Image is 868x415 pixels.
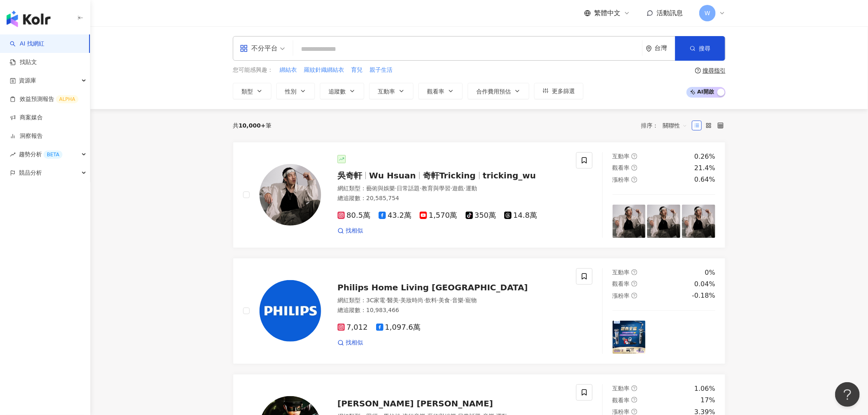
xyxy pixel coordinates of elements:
[366,185,395,192] span: 藝術與娛樂
[338,194,566,203] div: 總追蹤數 ： 20,585,754
[465,297,477,303] span: 寵物
[647,321,680,354] img: post-image
[233,258,726,364] a: KOL AvatarPhilips Home Living [GEOGRAPHIC_DATA]網紅類型：3C家電·醫美·美妝時尚·飲料·美食·音樂·寵物總追蹤數：10,983,4667,0121...
[654,45,675,52] div: 台灣
[338,227,363,235] a: 找相似
[439,297,450,303] span: 美食
[280,66,297,74] span: 綁結衣
[338,185,566,193] div: 網紅類型 ：
[483,171,536,180] span: tricking_wu
[424,297,425,303] span: ·
[338,171,362,180] span: 吳奇軒
[7,11,51,27] img: logo
[534,83,583,99] button: 更多篩選
[338,296,566,305] div: 網紅類型 ：
[370,66,393,74] span: 親子生活
[10,132,43,140] a: 洞察報告
[425,297,437,303] span: 飲料
[233,122,271,129] div: 共 筆
[613,269,630,276] span: 互動率
[303,66,344,75] button: 羅紋針織綁結衣
[241,88,253,95] span: 類型
[338,339,363,347] a: 找相似
[240,42,278,55] div: 不分平台
[694,175,715,184] div: 0.64%
[613,385,630,392] span: 互動率
[351,66,363,74] span: 育兒
[379,211,411,220] span: 43.2萬
[427,88,444,95] span: 觀看率
[304,66,344,74] span: 羅紋針織綁結衣
[420,185,421,192] span: ·
[504,211,537,220] span: 14.8萬
[682,321,715,354] img: post-image
[631,397,637,403] span: question-circle
[694,384,715,393] div: 1.06%
[378,88,395,95] span: 互動率
[346,339,363,347] span: 找相似
[240,44,248,52] span: appstore
[10,152,16,157] span: rise
[279,66,297,75] button: 綁結衣
[613,164,630,171] span: 觀看率
[233,142,726,248] a: KOL Avatar吳奇軒Wu Hsuan奇軒Trickingtricking_wu網紅類型：藝術與娛樂·日常話題·教育與學習·遊戲·運動總追蹤數：20,585,75480.5萬43.2萬1,5...
[692,291,715,300] div: -0.18%
[351,66,363,75] button: 育兒
[675,36,725,61] button: 搜尋
[703,67,726,74] div: 搜尋指引
[452,297,464,303] span: 音樂
[259,164,321,226] img: KOL Avatar
[397,185,420,192] span: 日常話題
[631,165,637,171] span: question-circle
[19,164,42,182] span: 競品分析
[631,269,637,275] span: question-circle
[369,171,416,180] span: Wu Hsuan
[338,306,566,315] div: 總追蹤數 ： 10,983,466
[613,321,646,354] img: post-image
[10,40,44,48] a: searchAI 找網紅
[285,88,296,95] span: 性別
[450,185,452,192] span: ·
[233,66,273,74] span: 您可能感興趣：
[613,176,630,183] span: 漲粉率
[437,297,439,303] span: ·
[613,280,630,287] span: 觀看率
[694,164,715,173] div: 21.4%
[338,283,528,292] span: Philips Home Living [GEOGRAPHIC_DATA]
[399,297,400,303] span: ·
[552,88,575,94] span: 更多篩選
[346,227,363,235] span: 找相似
[631,409,637,415] span: question-circle
[420,211,457,220] span: 1,570萬
[452,185,464,192] span: 遊戲
[646,46,652,52] span: environment
[387,297,399,303] span: 醫美
[631,293,637,299] span: question-circle
[386,297,387,303] span: ·
[10,114,43,122] a: 商案媒合
[594,9,620,18] span: 繁體中文
[328,88,346,95] span: 追蹤數
[705,268,715,277] div: 0%
[320,83,364,99] button: 追蹤數
[44,150,62,159] div: BETA
[401,297,424,303] span: 美妝時尚
[395,185,397,192] span: ·
[338,399,493,408] span: [PERSON_NAME] [PERSON_NAME]
[259,280,321,342] img: KOL Avatar
[657,9,683,17] span: 活動訊息
[276,83,315,99] button: 性別
[464,297,465,303] span: ·
[631,385,637,391] span: question-circle
[376,323,421,332] span: 1,097.6萬
[10,58,37,66] a: 找貼文
[422,185,450,192] span: 教育與學習
[369,83,413,99] button: 互動率
[641,119,692,132] div: 排序：
[19,145,62,164] span: 趨勢分析
[369,66,393,75] button: 親子生活
[647,205,680,238] img: post-image
[468,83,529,99] button: 合作費用預估
[338,211,370,220] span: 80.5萬
[423,171,476,180] span: 奇軒Tricking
